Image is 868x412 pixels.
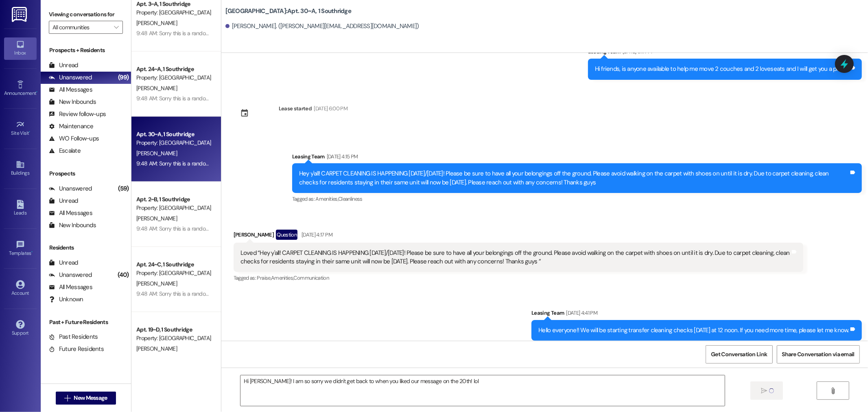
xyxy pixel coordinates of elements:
div: Hello everyone!! We will be starting transfer cleaning checks [DATE] at 12 noon. If you need more... [538,326,849,335]
div: (40) [116,269,131,281]
div: [DATE] 6:00 PM [312,104,348,113]
div: Future Residents [49,345,104,353]
span: New Message [74,394,107,402]
div: (99) [116,71,131,84]
div: Property: [GEOGRAPHIC_DATA] [136,138,212,147]
span: Get Conversation Link [711,350,767,359]
div: Property: [GEOGRAPHIC_DATA] [136,73,212,82]
a: Account [4,278,37,300]
div: (59) [116,182,131,195]
div: [DATE] 4:41 PM [564,309,597,317]
a: Leads [4,197,37,219]
i:  [114,24,118,31]
div: Past Residents [49,333,98,341]
a: Templates • [4,238,37,260]
button: Get Conversation Link [706,345,772,364]
div: Apt. 24~C, 1 Southridge [136,260,212,269]
div: 9:48 AM: Sorry this is a random message but whoever messaged saying they were still in bed but co... [136,94,645,102]
div: Apt. 30~A, 1 Southridge [136,130,212,138]
span: Praise , [257,274,271,281]
div: Loved “Hey y'all! CARPET CLEANING IS HAPPENING [DATE]/[DATE]! Please be sure to have all your bel... [241,249,790,266]
textarea: Hi [PERSON_NAME]! I am so sorry we didn't get back to when you liked our message on the 20th! lol [241,375,725,406]
div: Apt. 24~A, 1 Southridge [136,65,212,73]
div: Escalate [49,147,81,155]
span: Communication [294,274,329,281]
span: Amenities , [316,195,339,202]
div: New Inbounds [49,98,96,106]
div: Residents [41,243,131,252]
div: Apt. 2~B, 1 Southridge [136,195,212,204]
div: Unread [49,259,78,267]
div: All Messages [49,283,92,291]
div: Hey y'all! CARPET CLEANING IS HAPPENING [DATE]/[DATE]! Please be sure to have all your belongings... [299,169,849,187]
div: Property: [GEOGRAPHIC_DATA] [136,334,212,342]
label: Viewing conversations for [49,8,123,21]
div: Apt. 19~D, 1 Southridge [136,325,212,334]
button: Share Conversation via email [777,345,860,364]
div: Prospects + Residents [41,46,131,55]
div: Review follow-ups [49,110,106,118]
div: Unknown [49,295,83,304]
i:  [830,388,836,394]
a: Buildings [4,158,37,180]
div: 9:48 AM: Sorry this is a random message but whoever messaged saying they were still in bed but co... [136,290,645,297]
div: WO Follow-ups [49,134,99,143]
div: 9:48 AM: Sorry this is a random message but whoever messaged saying they were still in bed but co... [136,29,645,37]
div: Past + Future Residents [41,318,131,327]
div: Unread [49,197,78,205]
span: • [31,249,33,255]
div: Property: [GEOGRAPHIC_DATA] [136,8,212,17]
span: • [36,89,37,95]
input: All communities [52,21,110,34]
div: Tagged as: [234,272,803,284]
span: [PERSON_NAME] [136,149,177,157]
div: Leasing Team [531,309,862,320]
div: Leasing Team [292,152,862,164]
div: Lease started [279,104,312,113]
div: Hi friends, is anyone available to help me move 2 couches and 2 loveseats and I will get you a pi... [595,65,849,73]
span: [PERSON_NAME] [136,345,177,352]
div: [PERSON_NAME] [234,230,803,243]
span: Cleanliness [338,195,363,202]
div: Unanswered [49,184,92,193]
img: ResiDesk Logo [12,7,28,22]
div: Tagged as: [292,193,862,205]
span: [PERSON_NAME] [136,84,177,92]
div: [PERSON_NAME]. ([PERSON_NAME][EMAIL_ADDRESS][DOMAIN_NAME]) [225,22,419,31]
div: Maintenance [49,122,94,131]
div: Unread [49,61,78,70]
div: New Inbounds [49,221,96,230]
div: 9:48 AM: Sorry this is a random message but whoever messaged saying they were still in bed but co... [136,160,645,167]
div: [DATE] 4:15 PM [325,152,358,161]
a: Site Visit • [4,118,37,140]
div: Question [276,230,297,240]
span: [PERSON_NAME] [136,215,177,222]
i:  [761,388,767,394]
span: • [29,129,31,135]
div: All Messages [49,209,92,217]
span: Share Conversation via email [782,350,855,359]
div: Unanswered [49,271,92,279]
b: [GEOGRAPHIC_DATA]: Apt. 30~A, 1 Southridge [225,7,351,15]
span: Amenities , [271,274,294,281]
div: All Messages [49,85,92,94]
div: Property: [GEOGRAPHIC_DATA] [136,269,212,277]
div: Prospects [41,169,131,178]
div: 9:48 AM: Sorry this is a random message but whoever messaged saying they were still in bed but co... [136,225,645,232]
a: Support [4,318,37,340]
button: New Message [56,392,116,405]
a: Inbox [4,37,37,59]
i:  [64,395,70,401]
div: Leasing Team [588,47,862,59]
span: [PERSON_NAME] [136,19,177,26]
div: Property: [GEOGRAPHIC_DATA] [136,204,212,212]
div: Unanswered [49,73,92,82]
div: [DATE] 4:17 PM [300,230,332,239]
span: [PERSON_NAME] [136,280,177,287]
